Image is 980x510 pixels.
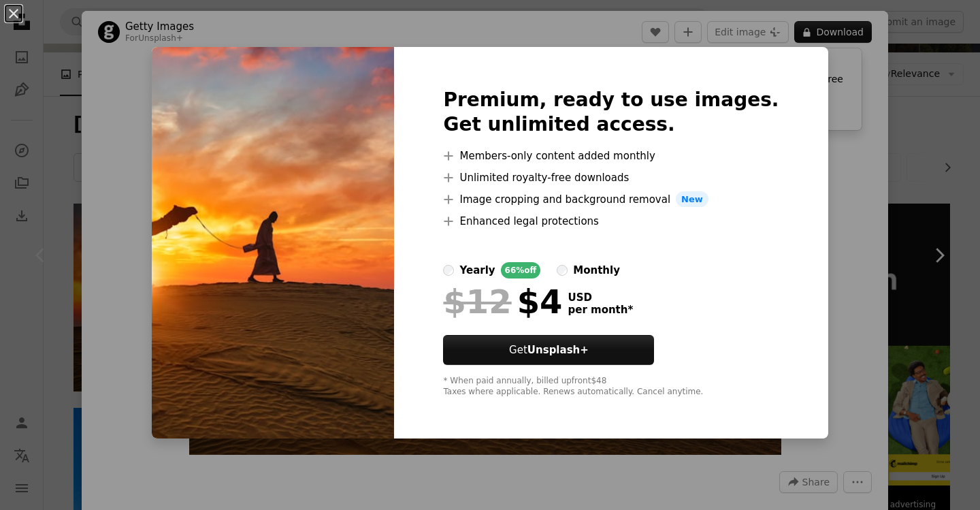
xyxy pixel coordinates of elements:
div: yearly [459,262,495,278]
h2: Premium, ready to use images. Get unlimited access. [443,88,779,137]
input: monthly [557,265,568,276]
div: $4 [443,284,562,319]
span: New [676,191,708,208]
span: per month * [568,304,633,316]
li: Members-only content added monthly [443,148,779,164]
li: Unlimited royalty-free downloads [443,170,779,186]
div: * When paid annually, billed upfront $48 Taxes where applicable. Renews automatically. Cancel any... [443,376,779,398]
span: $12 [443,284,511,319]
span: USD [568,291,633,304]
li: Enhanced legal protections [443,213,779,229]
div: 66% off [501,262,541,278]
input: yearly66%off [443,265,454,276]
li: Image cropping and background removal [443,191,779,208]
button: GetUnsplash+ [443,335,654,365]
img: premium_photo-1661962428918-6a57ab674e23 [152,47,394,439]
strong: Unsplash+ [527,344,589,356]
div: monthly [573,262,620,278]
